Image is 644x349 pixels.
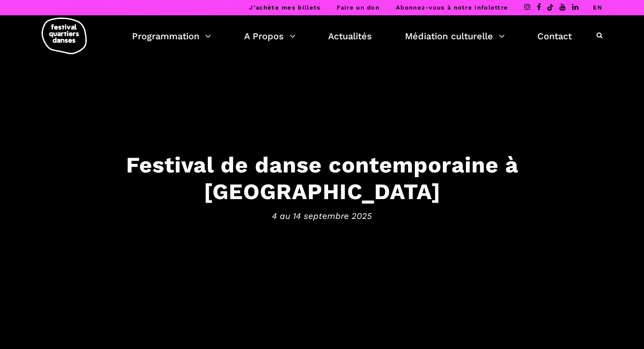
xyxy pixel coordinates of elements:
a: Actualités [328,28,372,44]
img: logo-fqd-med [42,18,87,54]
a: Abonnez-vous à notre infolettre [396,4,508,11]
a: Faire un don [337,4,380,11]
a: Contact [537,28,572,44]
span: 4 au 14 septembre 2025 [42,209,602,223]
h3: Festival de danse contemporaine à [GEOGRAPHIC_DATA] [42,152,602,205]
a: Programmation [132,28,211,44]
a: J’achète mes billets [249,4,320,11]
a: EN [593,4,602,11]
a: Médiation culturelle [405,28,505,44]
a: A Propos [244,28,296,44]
